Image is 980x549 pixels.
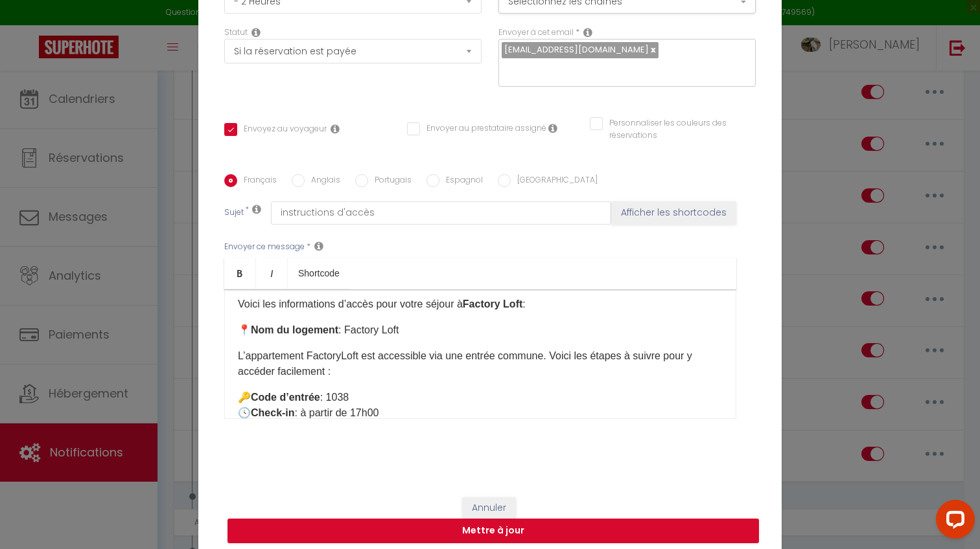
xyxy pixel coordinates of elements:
label: [GEOGRAPHIC_DATA] [511,174,598,188]
span: [EMAIL_ADDRESS][DOMAIN_NAME] [504,43,649,56]
label: Envoyer ce message [224,241,305,253]
label: Portugais [368,174,412,188]
label: Français [237,174,277,188]
i: Recipient [583,27,592,38]
label: Statut [224,27,248,39]
label: Sujet [224,207,244,220]
strong: Check-in [251,407,295,418]
p: Voici les informations d’accès pour votre séjour à : [238,297,723,312]
p: 📍 : Factory Loft [238,322,723,338]
a: Shortcode [288,258,350,289]
i: Envoyer au prestataire si il est assigné [548,123,557,133]
strong: Nom du logement [251,324,338,335]
p: 🔑 : 1038​ 🕓 : à partir de 17h00​ [238,390,723,421]
div: ​ [224,289,736,419]
i: Message [314,241,323,251]
strong: Factory Loft [463,298,522,309]
button: Afficher les shortcodes [611,201,736,225]
label: Espagnol [439,174,483,188]
a: Bold [224,258,256,289]
p: L’appartement FactoryLoft est accessible via une entrée commune. Voici les étapes à suivre pour y... [238,348,723,379]
i: Booking status [251,27,261,38]
iframe: LiveChat chat widget [926,495,980,549]
label: Anglais [305,174,340,188]
i: Envoyer au voyageur [331,124,340,134]
label: Envoyer à cet email [498,27,574,39]
button: Mettre à jour [227,519,759,543]
i: Subject [252,204,261,214]
strong: Code d’entrée [251,392,320,403]
a: Italic [256,258,288,289]
button: Annuler [462,497,516,519]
